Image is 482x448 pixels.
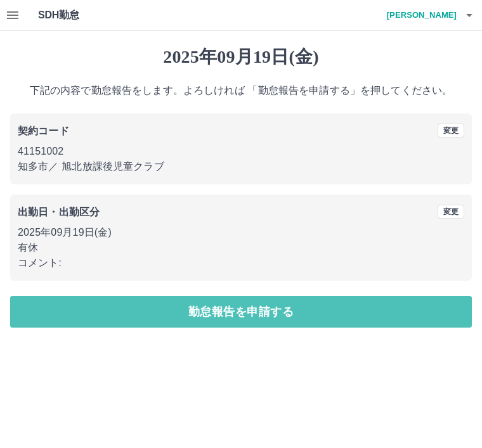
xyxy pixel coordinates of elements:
[18,159,464,174] p: 知多市 ／ 旭北放課後児童クラブ
[18,144,464,159] p: 41151002
[10,46,472,68] h1: 2025年09月19日(金)
[18,225,464,240] p: 2025年09月19日(金)
[438,205,464,219] button: 変更
[18,125,69,136] b: 契約コード
[18,255,464,271] p: コメント:
[438,124,464,138] button: 変更
[18,207,100,217] b: 出勤日・出勤区分
[18,240,464,255] p: 有休
[10,83,472,98] p: 下記の内容で勤怠報告をします。よろしければ 「勤怠報告を申請する」を押してください。
[10,296,472,328] button: 勤怠報告を申請する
